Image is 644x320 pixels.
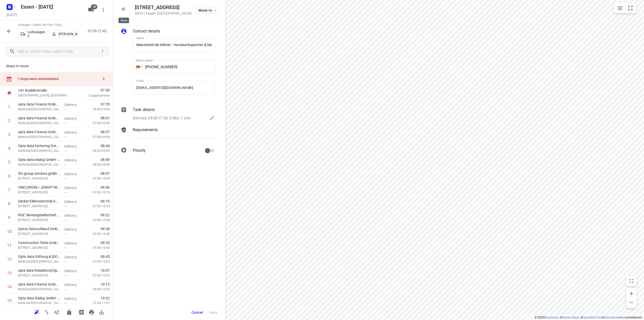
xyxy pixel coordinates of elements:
p: ifm group services gmbh - Bamlerstraße(Tobias Schössler) [18,171,60,176]
div: 7 [8,188,10,192]
span: 10:07 [101,268,110,273]
p: 07:30-10:09 [85,176,110,181]
div: 4 [8,146,10,151]
p: Berthold-Beitz-Boulevard 461, Essen [18,162,60,167]
p: Opta data dialog GmbH - Essen - 461(Cigdem Tuna) [18,157,60,162]
p: Delivery [64,199,83,204]
div: Contact details [121,28,215,35]
button: Leihwagen 2 [18,28,48,40]
p: opta data Reisebüro(Cigdem Tuna) [18,268,60,273]
span: 08:07 [101,116,110,121]
p: Delivery [64,282,83,287]
p: [STREET_ADDRESS] [18,273,60,278]
span: — [64,260,67,264]
p: Delivery [64,130,83,135]
p: Delivery [64,144,83,149]
p: Opta data factoring GmbH(Cigdem Tuna) [18,143,60,148]
p: 07:30-10:38 [85,231,110,236]
span: Reverse route [42,309,52,314]
span: Print route [87,309,97,314]
span: — [64,108,67,111]
p: 07:00-10:19 [85,190,110,195]
span: — [64,274,67,277]
div: 13 [7,271,12,275]
p: Contact details [133,28,160,34]
div: Germany: + 49 [133,60,142,74]
p: Delivery [64,102,83,107]
p: opta data Finance GmbH - Berthold-Beitz-Boulevard 461(Cigdem Tuna) [18,102,60,107]
span: — [64,301,67,305]
div: 14 [7,285,12,289]
p: 07:30-10:40 [85,245,110,250]
span: 09:22 [101,212,110,218]
p: 07:00-09:59 [85,134,110,139]
span: 10:32 [101,296,110,301]
button: More [98,5,108,15]
p: Leihwagen 2 [27,30,46,38]
span: 08:49 [101,157,110,162]
span: 09:15 [101,199,110,204]
p: 07:30-12:02 [85,273,110,278]
span: 07:30 [76,88,110,93]
p: [STREET_ADDRESS] [18,176,60,181]
div: Requirements [121,127,215,142]
h5: [STREET_ADDRESS] [135,5,191,10]
p: Departure time [76,93,110,98]
p: [PERSON_NAME] [59,32,77,36]
div: 5 [8,160,10,165]
p: Berthold-Beitz-Boulevard 459, Essen [18,121,60,126]
p: 07:30-10:28 [85,218,110,223]
p: [STREET_ADDRESS] [18,190,60,195]
p: 31 stops • 24km • 5h12m • 142u [18,23,79,27]
p: RGE Servicegesellschaft Essen mbH(Alexander Lappe) [18,212,60,218]
div: 3 [8,132,10,137]
p: Berthold-Beitz-Boulevard 514, Essen [18,287,60,292]
a: Routetitan [545,316,559,319]
p: 45141 Essen , [GEOGRAPHIC_DATA] [135,11,191,15]
p: 06:30-09:59 [85,148,110,153]
p: VINCORION / JENOPTIK(Simone Hoff) [18,185,60,190]
a: OpenStreetMap [605,316,625,319]
span: 09:33 [101,240,110,245]
p: Stops in route [6,63,107,69]
p: Delivery [64,296,83,301]
span: 08:44 [101,143,110,148]
button: Cancel [189,308,205,317]
p: 07:30-12:42 [88,28,109,34]
p: opta data Finance GmbH - Berthold-Beitz-Boulevard 459(Cigdem Tuna) [18,116,60,121]
span: 07:35 [101,102,110,107]
div: 15 [7,298,12,303]
p: Berthold-Beitz-Boulevard 459, Essen [18,134,60,139]
p: Berthold-Beitz-Boulevard 461, Essen [18,148,60,153]
span: — [64,149,67,153]
p: Berthold-Beitz-Boulevard 514, Essen [18,301,60,306]
div: 11 [7,243,12,248]
button: Move to [195,7,219,14]
span: — [64,177,67,181]
p: [STREET_ADDRESS] [18,204,60,209]
div: 6 [8,174,10,179]
span: — [64,218,67,222]
p: Requirements [133,127,158,133]
span: Sort by time window [52,309,62,314]
p: Delivery [64,213,83,218]
p: 07:30-09:59 [85,121,110,126]
button: [PERSON_NAME] [49,30,79,38]
p: Construction Tools GmbH (Zeynep Erdogmus) [18,240,60,245]
p: Delivery [64,227,83,232]
h5: Project date [5,12,19,18]
div: 2 [8,118,10,123]
span: — [64,191,67,194]
p: Epiroc Deutschland GmbH(Theresa Adepoju) [18,226,60,231]
a: Stadia Maps [562,316,579,319]
p: Delivery [64,116,83,121]
p: Decker Elektrotechnik GmbH(Bettina Buchholz) [18,199,60,204]
p: [GEOGRAPHIC_DATA], [GEOGRAPHIC_DATA] [18,93,70,98]
p: 07:30-12:02 [85,301,110,306]
span: Print shipping labels [76,309,87,314]
svg: Edit [209,115,215,121]
p: Opta data dialog GmbH - Essen - 514(Unknown) [18,296,60,301]
p: [STREET_ADDRESS] [18,231,60,236]
p: [STREET_ADDRESS] [18,245,60,250]
span: 09:28 [101,226,110,231]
